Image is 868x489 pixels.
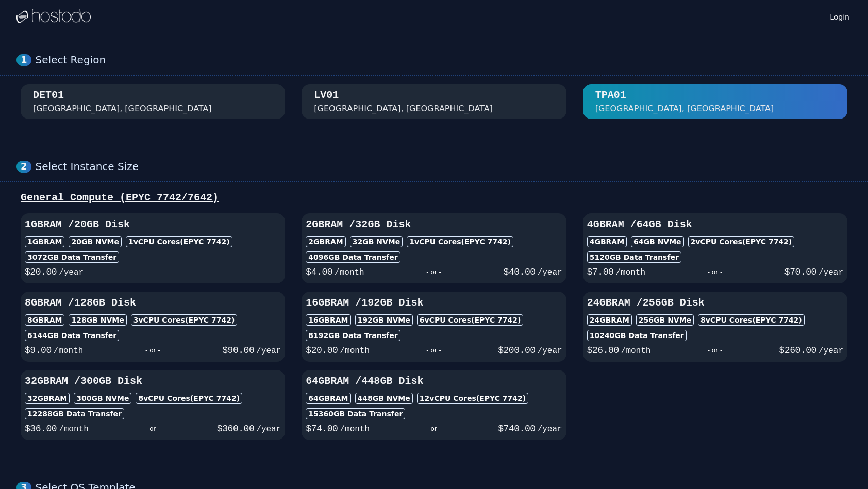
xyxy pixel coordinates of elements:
[417,314,524,326] div: 6 vCPU Cores (EPYC 7742)
[350,236,403,247] div: 32 GB NVMe
[25,345,52,356] span: $ 9.00
[819,346,843,356] span: /year
[306,408,405,419] div: 15360 GB Data Transfer
[645,265,784,279] div: - or -
[25,374,281,389] h3: 32GB RAM / 300 GB Disk
[538,268,562,277] span: /year
[25,393,70,404] div: 32GB RAM
[583,84,847,119] button: TPA01 [GEOGRAPHIC_DATA], [GEOGRAPHIC_DATA]
[222,345,254,356] span: $ 90.00
[538,346,562,356] span: /year
[21,370,285,440] button: 32GBRAM /300GB Disk32GBRAM300GB NVMe8vCPU Cores(EPYC 7742)12288GB Data Transfer$36.00/month- or -...
[631,236,684,247] div: 64 GB NVMe
[21,213,285,283] button: 1GBRAM /20GB Disk1GBRAM20GB NVMe1vCPU Cores(EPYC 7742)3072GB Data Transfer$20.00/year
[370,343,498,358] div: - or -
[587,236,627,247] div: 4GB RAM
[587,217,843,232] h3: 4GB RAM / 64 GB Disk
[621,346,651,356] span: /month
[583,292,847,362] button: 24GBRAM /256GB Disk24GBRAM256GB NVMe8vCPU Cores(EPYC 7742)10240GB Data Transfer$26.00/month- or -...
[340,425,370,434] span: /month
[417,393,528,404] div: 12 vCPU Cores (EPYC 7742)
[16,9,91,24] img: Logo
[69,236,122,247] div: 20 GB NVMe
[36,54,852,66] div: Select Region
[587,251,681,263] div: 5120 GB Data Transfer
[650,343,779,358] div: - or -
[25,296,281,310] h3: 8GB RAM / 128 GB Disk
[25,330,119,341] div: 6144 GB Data Transfer
[314,103,493,115] div: [GEOGRAPHIC_DATA], [GEOGRAPHIC_DATA]
[828,10,852,22] a: Login
[217,424,254,434] span: $ 360.00
[16,54,31,66] div: 1
[131,314,238,326] div: 3 vCPU Cores (EPYC 7742)
[306,314,350,326] div: 16GB RAM
[306,393,350,404] div: 64GB RAM
[33,88,64,103] div: DET01
[498,345,535,356] span: $ 200.00
[306,345,338,356] span: $ 20.00
[25,217,281,232] h3: 1GB RAM / 20 GB Disk
[595,103,774,115] div: [GEOGRAPHIC_DATA], [GEOGRAPHIC_DATA]
[69,314,126,326] div: 128 GB NVMe
[355,393,413,404] div: 448 GB NVMe
[16,161,31,173] div: 2
[302,84,566,119] button: LV01 [GEOGRAPHIC_DATA], [GEOGRAPHIC_DATA]
[779,345,816,356] span: $ 260.00
[587,267,614,277] span: $ 7.00
[302,213,566,283] button: 2GBRAM /32GB Disk2GBRAM32GB NVMe1vCPU Cores(EPYC 7742)4096GB Data Transfer$4.00/month- or -$40.00...
[587,314,632,326] div: 24GB RAM
[21,292,285,362] button: 8GBRAM /128GB Disk8GBRAM128GB NVMe3vCPU Cores(EPYC 7742)6144GB Data Transfer$9.00/month- or -$90....
[595,88,626,103] div: TPA01
[25,236,64,247] div: 1GB RAM
[59,425,89,434] span: /month
[16,191,852,205] div: General Compute (EPYC 7742/7642)
[136,393,242,404] div: 8 vCPU Cores (EPYC 7742)
[340,346,370,356] span: /month
[306,217,562,232] h3: 2GB RAM / 32 GB Disk
[306,374,562,389] h3: 64GB RAM / 448 GB Disk
[25,314,64,326] div: 8GB RAM
[89,421,217,436] div: - or -
[306,424,338,434] span: $ 74.00
[583,213,847,283] button: 4GBRAM /64GB Disk4GBRAM64GB NVMe2vCPU Cores(EPYC 7742)5120GB Data Transfer$7.00/month- or -$70.00...
[302,370,566,440] button: 64GBRAM /448GB Disk64GBRAM448GB NVMe12vCPU Cores(EPYC 7742)15360GB Data Transfer$74.00/month- or ...
[538,425,562,434] span: /year
[306,296,562,310] h3: 16GB RAM / 192 GB Disk
[370,421,498,436] div: - or -
[698,314,805,326] div: 8 vCPU Cores (EPYC 7742)
[587,330,687,341] div: 10240 GB Data Transfer
[355,314,413,326] div: 192 GB NVMe
[306,267,332,277] span: $ 4.00
[54,346,84,356] span: /month
[74,393,131,404] div: 300 GB NVMe
[784,267,816,277] span: $ 70.00
[306,251,400,263] div: 4096 GB Data Transfer
[587,345,619,356] span: $ 26.00
[306,236,345,247] div: 2GB RAM
[59,268,84,277] span: /year
[306,330,400,341] div: 8192 GB Data Transfer
[36,160,852,173] div: Select Instance Size
[83,343,222,358] div: - or -
[256,425,281,434] span: /year
[636,314,694,326] div: 256 GB NVMe
[25,251,119,263] div: 3072 GB Data Transfer
[25,424,57,434] span: $ 36.00
[819,268,843,277] span: /year
[587,296,843,310] h3: 24GB RAM / 256 GB Disk
[688,236,795,247] div: 2 vCPU Cores (EPYC 7742)
[21,84,285,119] button: DET01 [GEOGRAPHIC_DATA], [GEOGRAPHIC_DATA]
[615,268,645,277] span: /month
[364,265,504,279] div: - or -
[504,267,536,277] span: $ 40.00
[25,267,57,277] span: $ 20.00
[498,424,535,434] span: $ 740.00
[25,408,124,419] div: 12288 GB Data Transfer
[314,88,339,103] div: LV01
[302,292,566,362] button: 16GBRAM /192GB Disk16GBRAM192GB NVMe6vCPU Cores(EPYC 7742)8192GB Data Transfer$20.00/month- or -$...
[407,236,513,247] div: 1 vCPU Cores (EPYC 7742)
[335,268,364,277] span: /month
[33,103,212,115] div: [GEOGRAPHIC_DATA], [GEOGRAPHIC_DATA]
[126,236,232,247] div: 1 vCPU Cores (EPYC 7742)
